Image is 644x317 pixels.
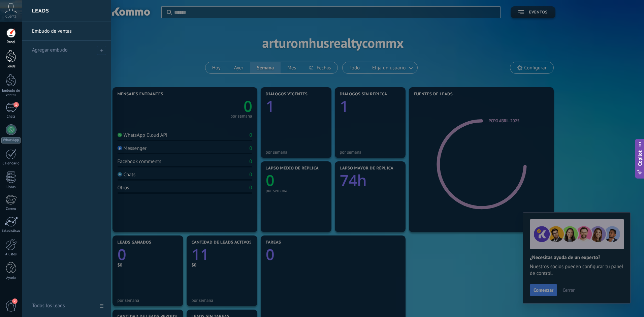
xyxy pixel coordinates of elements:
span: 1 [13,102,19,107]
div: Ayuda [1,276,21,280]
span: Agregar embudo [32,47,68,53]
span: Cuenta [5,14,17,19]
div: Chats [1,115,21,119]
div: Ajustes [1,252,21,257]
h2: Leads [32,0,49,22]
span: 2 [12,298,18,304]
div: Embudo de ventas [1,89,21,97]
div: Calendario [1,161,21,166]
div: Correo [1,207,21,211]
a: Embudo de ventas [32,22,104,41]
a: Todos los leads [22,295,111,317]
div: WhatsApp [1,137,21,144]
span: Copilot [637,150,643,166]
div: Panel [1,40,21,44]
span: Agregar embudo [97,46,106,55]
div: Listas [1,185,21,189]
div: Estadísticas [1,229,21,233]
div: Todos los leads [32,296,65,315]
div: Leads [1,64,21,69]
